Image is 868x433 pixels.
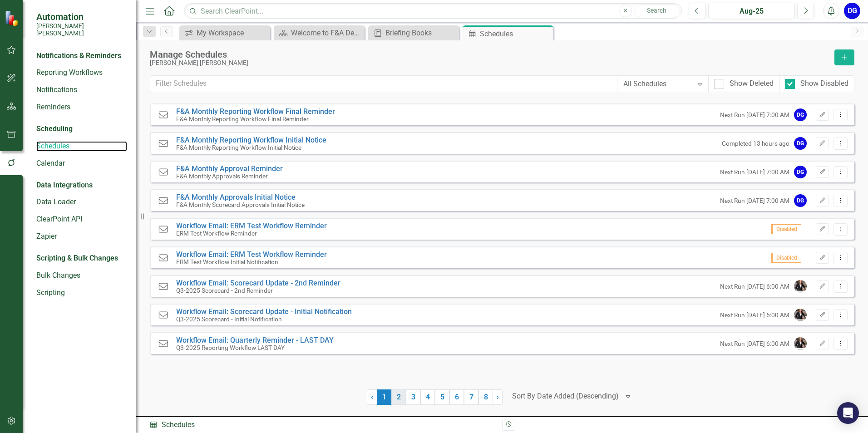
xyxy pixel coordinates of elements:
a: Workflow Email: Scorecard Update - Initial Notification [176,307,352,316]
a: 3 [406,389,420,405]
div: Manage Schedules [150,49,830,59]
div: DG [794,108,807,121]
span: Next Run [DATE] 7:00 AM [720,111,789,119]
a: Workflow Email: ERM Test Workflow Reminder [176,250,327,259]
span: Search [647,7,666,14]
span: ERM Test Workflow Reminder [176,230,327,237]
img: ClearPoint Strategy [5,10,20,26]
span: Q3-2025 Reporting Workflow LAST DAY [176,344,334,351]
span: Disabled [771,224,801,234]
div: [PERSON_NAME] [PERSON_NAME] [150,59,830,66]
a: 4 [420,389,435,405]
img: Julie Jordan [794,280,807,293]
a: Schedules [36,141,127,152]
span: Disabled [771,253,801,263]
div: My Workspace [197,27,268,39]
a: Reporting Workflows [36,68,127,78]
div: DG [794,194,807,207]
a: F&A Monthly Reporting Workflow Final Reminder [176,107,335,116]
div: Show Disabled [800,79,848,89]
div: Briefing Books [385,27,457,39]
a: Workflow Email: ERM Test Workflow Reminder [176,221,327,230]
div: Schedules [149,420,495,430]
span: Next Run [DATE] 6:00 AM [720,282,789,291]
span: 1 [377,389,391,405]
span: Automation [36,11,127,22]
span: Next Run [DATE] 7:00 AM [720,197,789,205]
a: Data Loader [36,197,127,207]
a: Scripting [36,288,127,298]
div: DG [794,166,807,178]
a: 6 [449,389,464,405]
a: Reminders [36,102,127,113]
a: 7 [464,389,478,405]
a: Briefing Books [370,27,457,39]
span: Next Run [DATE] 7:00 AM [720,168,789,177]
span: F&A Monthly Reporting Workflow Initial Notice [176,144,326,151]
a: F&A Monthly Reporting Workflow Initial Notice [176,136,326,144]
span: F&A Monthly Scorecard Approvals Initial Notice [176,202,305,208]
div: Show Deleted [730,79,774,89]
div: Notifications & Reminders [36,51,121,61]
button: Aug-25 [708,3,795,19]
span: › [497,393,499,401]
a: F&A Monthly Approvals Initial Notice [176,193,296,202]
div: Scheduling [36,124,73,134]
a: 8 [478,389,493,405]
a: ClearPoint API [36,214,127,225]
a: Bulk Changes [36,271,127,281]
span: Next Run [DATE] 6:00 AM [720,311,789,320]
a: Calendar [36,158,127,169]
div: Schedules [480,28,551,39]
a: My Workspace [182,27,268,39]
a: 5 [435,389,449,405]
input: Filter Schedules [150,75,617,92]
div: Scripting & Bulk Changes [36,253,118,264]
span: ERM Test Workflow Initial Notification [176,259,327,266]
input: Search ClearPoint... [184,3,682,19]
span: Q3-2025 Scorecard - Initial Notification [176,316,352,323]
a: 2 [391,389,406,405]
small: [PERSON_NAME] [PERSON_NAME] [36,22,127,37]
a: Welcome to F&A Departmental Scorecard [276,27,362,39]
div: Aug-25 [711,6,792,17]
img: Julie Jordan [794,337,807,350]
button: Search [634,5,680,17]
a: Notifications [36,85,127,95]
div: Open Intercom Messenger [837,402,859,424]
button: DG [844,3,860,19]
span: ‹ [371,393,373,401]
div: All Schedules [623,79,693,89]
span: Next Run [DATE] 6:00 AM [720,340,789,348]
span: Completed 13 hours ago [722,139,789,148]
a: Workflow Email: Scorecard Update - 2nd Reminder [176,279,340,287]
span: F&A Monthly Reporting Workflow Final Reminder [176,116,335,123]
span: Q3-2025 Scorecard - 2nd Reminder [176,287,340,294]
div: Data Integrations [36,180,93,191]
span: F&A Monthly Approvals Reminder [176,173,283,180]
div: DG [794,137,807,150]
a: Workflow Email: Quarterly Reminder - LAST DAY [176,336,334,344]
img: Julie Jordan [794,309,807,321]
a: Zapier [36,231,127,242]
div: Welcome to F&A Departmental Scorecard [291,27,362,39]
a: F&A Monthly Approval Reminder [176,164,283,173]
